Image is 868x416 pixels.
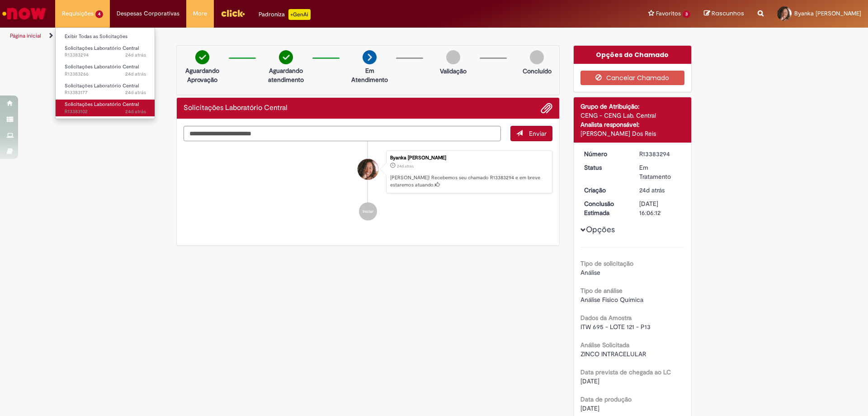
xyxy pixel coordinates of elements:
span: 24d atrás [639,186,665,194]
time: 08/08/2025 15:03:55 [125,71,146,77]
p: [PERSON_NAME]! Recebemos seu chamado R13383294 e em breve estaremos atuando. [390,174,547,188]
p: Em Atendimento [348,66,392,84]
span: More [193,9,207,18]
button: Cancelar Chamado [580,71,685,85]
dt: Criação [577,186,633,195]
img: arrow-next.png [363,50,377,64]
img: ServiceNow [1,5,47,23]
time: 08/08/2025 15:06:09 [125,52,146,58]
span: [DATE] [580,377,599,385]
div: Padroniza [259,9,311,20]
button: Enviar [510,126,552,141]
p: Aguardando Aprovação [180,66,224,84]
a: Aberto R13383102 : Solicitações Laboratório Central [56,100,155,116]
div: 08/08/2025 15:06:09 [639,186,681,195]
a: Aberto R13383177 : Solicitações Laboratório Central [56,81,155,98]
span: Despesas Corporativas [117,9,179,18]
a: Página inicial [10,32,41,39]
span: 4 [95,10,103,18]
div: Grupo de Atribuição: [580,102,685,111]
dt: Status [577,163,633,172]
a: Exibir Todas as Solicitações [56,32,155,42]
dt: Conclusão Estimada [577,199,633,217]
div: R13383294 [639,149,681,158]
span: Análise Físico Química [580,296,643,304]
div: Analista responsável: [580,120,685,129]
p: Concluído [523,67,552,76]
div: [DATE] 16:06:12 [639,199,681,217]
span: Favoritos [656,9,681,18]
li: Byanka Emilly de Oliveira Santos [184,150,552,194]
span: R13383294 [65,52,146,59]
span: 24d atrás [125,89,146,96]
span: R13383266 [65,71,146,78]
b: Data de produção [580,395,632,403]
span: 24d atrás [125,52,146,58]
b: Tipo de análise [580,287,623,295]
div: Opções do Chamado [574,46,692,64]
h2: Solicitações Laboratório Central Histórico de tíquete [184,104,288,112]
img: check-circle-green.png [195,50,209,64]
time: 08/08/2025 14:54:34 [125,108,146,115]
span: R13383102 [65,108,146,115]
div: [PERSON_NAME] Dos Reis [580,129,685,138]
span: Análise [580,268,600,277]
span: Requisições [62,9,94,18]
span: ITW 695 - LOTE 121 - P13 [580,323,651,331]
div: Byanka Emilly de Oliveira Santos [358,159,378,180]
div: CENG - CENG Lab. Central [580,111,685,120]
a: Aberto R13383266 : Solicitações Laboratório Central [56,62,155,79]
b: Data prevista de chegada ao LC [580,368,671,376]
img: img-circle-grey.png [530,50,544,64]
ul: Histórico de tíquete [184,141,552,230]
span: Solicitações Laboratório Central [65,82,139,89]
a: Rascunhos [704,10,744,18]
span: 24d atrás [397,163,414,169]
span: Solicitações Laboratório Central [65,45,139,52]
img: img-circle-grey.png [446,50,460,64]
span: 24d atrás [125,71,146,77]
span: 3 [683,10,690,18]
time: 08/08/2025 14:58:46 [125,89,146,96]
span: ZINCO INTRACELULAR [580,350,646,358]
div: Em Tratamento [639,163,681,181]
span: Enviar [529,129,547,138]
ul: Trilhas de página [7,28,572,44]
span: R13383177 [65,89,146,96]
img: click_logo_yellow_360x200.png [221,6,245,20]
b: Tipo de solicitação [580,259,633,268]
dt: Número [577,149,633,158]
time: 08/08/2025 15:06:09 [639,186,665,194]
b: Análise Solicitada [580,341,629,349]
span: 24d atrás [125,108,146,115]
button: Adicionar anexos [541,102,552,114]
ul: Requisições [55,27,155,119]
a: Aberto R13383294 : Solicitações Laboratório Central [56,43,155,60]
div: Byanka [PERSON_NAME] [390,155,547,161]
p: Validação [440,67,467,76]
textarea: Digite sua mensagem aqui... [184,126,501,141]
p: +GenAi [288,9,311,20]
b: Dados da Amostra [580,314,632,322]
span: Solicitações Laboratório Central [65,101,139,108]
img: check-circle-green.png [279,50,293,64]
span: Byanka [PERSON_NAME] [794,10,861,17]
p: Aguardando atendimento [264,66,308,84]
span: Rascunhos [712,9,744,18]
span: Solicitações Laboratório Central [65,63,139,70]
span: [DATE] [580,404,599,412]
